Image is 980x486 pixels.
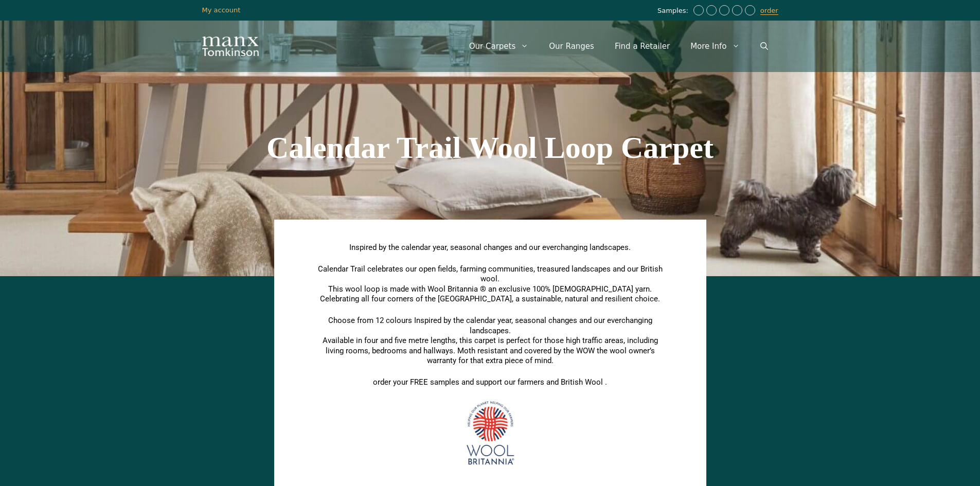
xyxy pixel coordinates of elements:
[459,31,778,62] nav: Primary
[459,31,539,62] a: Our Carpets
[313,316,668,366] p: Choose from 12 colours Inspired by the calendar year, seasonal changes and our everchanging lands...
[202,37,259,56] img: Manx Tomkinson
[657,7,691,15] span: Samples:
[680,31,750,62] a: More Info
[750,31,778,62] a: Open Search Bar
[604,31,680,62] a: Find a Retailer
[539,31,604,62] a: Our Ranges
[760,7,778,15] a: order
[202,132,778,163] h1: Calendar Trail Wool Loop Carpet
[202,6,241,14] a: My account
[313,264,668,304] p: Calendar Trail celebrates our open fields, farming communities, treasured landscapes and our Brit...
[313,377,668,388] p: order your FREE samples and support our farmers and British Wool .
[313,243,668,253] p: Inspired by the calendar year, seasonal changes and our everchanging landscapes.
